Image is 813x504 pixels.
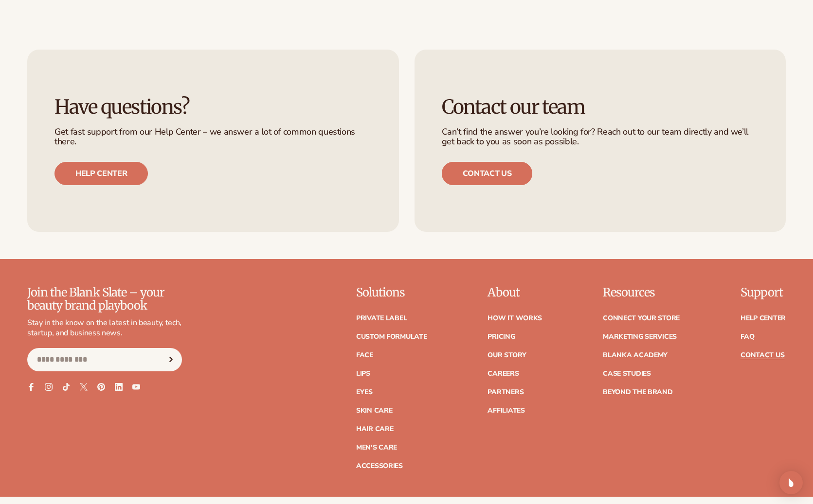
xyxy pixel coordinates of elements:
[356,352,373,359] a: Face
[741,333,754,340] a: FAQ
[356,286,427,299] p: Solutions
[356,389,373,396] a: Eyes
[741,352,784,359] a: Contact Us
[488,389,524,396] a: Partners
[54,127,372,147] p: Get fast support from our Help Center – we answer a lot of common questions there.
[488,407,524,414] a: Affiliates
[488,286,542,299] p: About
[603,389,673,396] a: Beyond the brand
[27,286,182,312] p: Join the Blank Slate – your beauty brand playbook
[356,426,393,433] a: Hair Care
[603,286,680,299] p: Resources
[488,370,519,377] a: Careers
[442,96,759,118] h3: Contact our team
[488,333,515,340] a: Pricing
[741,315,786,322] a: Help Center
[356,315,407,322] a: Private label
[603,333,677,340] a: Marketing services
[741,286,786,299] p: Support
[54,96,372,118] h3: Have questions?
[356,444,397,451] a: Men's Care
[779,471,803,494] div: Open Intercom Messenger
[27,318,182,338] p: Stay in the know on the latest in beauty, tech, startup, and business news.
[160,348,181,371] button: Subscribe
[356,407,392,414] a: Skin Care
[442,162,533,185] a: Contact us
[54,162,148,185] a: Help center
[442,127,759,147] p: Can’t find the answer you’re looking for? Reach out to our team directly and we’ll get back to yo...
[356,333,427,340] a: Custom formulate
[356,463,403,469] a: Accessories
[603,370,651,377] a: Case Studies
[603,315,680,322] a: Connect your store
[488,352,526,359] a: Our Story
[603,352,668,359] a: Blanka Academy
[488,315,542,322] a: How It Works
[356,370,370,377] a: Lips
